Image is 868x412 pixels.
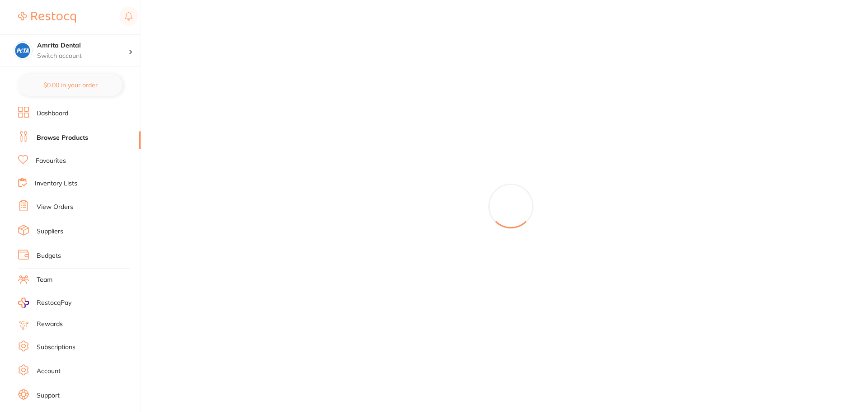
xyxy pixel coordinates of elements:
a: Favourites [36,156,66,166]
img: RestocqPay [18,298,29,308]
a: Team [37,275,52,284]
img: Restocq Logo [18,12,76,23]
a: Browse Products [37,133,88,142]
a: Subscriptions [37,343,75,352]
a: Suppliers [37,227,63,236]
button: $0.00 in your order [18,74,123,96]
a: Rewards [37,320,63,329]
a: View Orders [37,203,73,212]
a: Support [37,391,60,400]
p: Switch account [37,52,128,61]
a: RestocqPay [18,298,71,308]
h4: Amrita Dental [37,41,128,50]
span: RestocqPay [37,298,71,308]
a: Account [37,367,61,376]
a: Budgets [37,251,61,260]
a: Inventory Lists [35,179,77,188]
a: Restocq Logo [18,7,76,28]
img: Amrita Dental [14,42,32,60]
a: Dashboard [37,109,68,118]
